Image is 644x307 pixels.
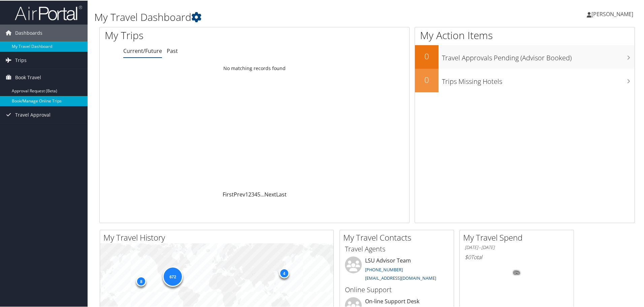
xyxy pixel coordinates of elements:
[105,28,275,42] h1: My Trips
[276,190,287,197] a: Last
[415,44,635,68] a: 0Travel Approvals Pending (Advisor Booked)
[100,62,409,74] td: No matching records found
[465,253,471,260] span: $0
[463,231,574,243] h2: My Travel Spend
[15,24,42,41] span: Dashboards
[442,49,635,62] h3: Travel Approvals Pending (Advisor Booked)
[587,3,640,24] a: [PERSON_NAME]
[365,266,403,272] a: [PHONE_NUMBER]
[591,10,633,17] span: [PERSON_NAME]
[365,274,436,280] a: [EMAIL_ADDRESS][DOMAIN_NAME]
[345,244,449,253] h3: Travel Agents
[342,256,452,283] li: LSU Advisor Team
[245,190,248,197] a: 1
[136,276,146,286] div: 8
[345,284,449,294] h3: Online Support
[167,47,178,54] a: Past
[103,231,333,243] h2: My Travel History
[163,266,183,286] div: 672
[415,28,635,42] h1: My Action Items
[415,50,439,61] h2: 0
[343,231,454,243] h2: My Travel Contacts
[248,190,251,197] a: 2
[260,190,264,197] span: …
[15,68,41,85] span: Book Travel
[264,190,276,197] a: Next
[465,253,569,260] h6: Total
[465,244,569,250] h6: [DATE] - [DATE]
[415,68,635,92] a: 0Trips Missing Hotels
[234,190,245,197] a: Prev
[415,73,439,85] h2: 0
[223,190,234,197] a: First
[257,190,260,197] a: 5
[514,270,519,274] tspan: 0%
[442,73,635,86] h3: Trips Missing Hotels
[15,51,27,68] span: Trips
[15,4,82,20] img: airportal-logo.png
[279,268,289,278] div: 4
[254,190,257,197] a: 4
[123,47,162,54] a: Current/Future
[94,9,458,24] h1: My Travel Dashboard
[251,190,254,197] a: 3
[15,106,51,123] span: Travel Approval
